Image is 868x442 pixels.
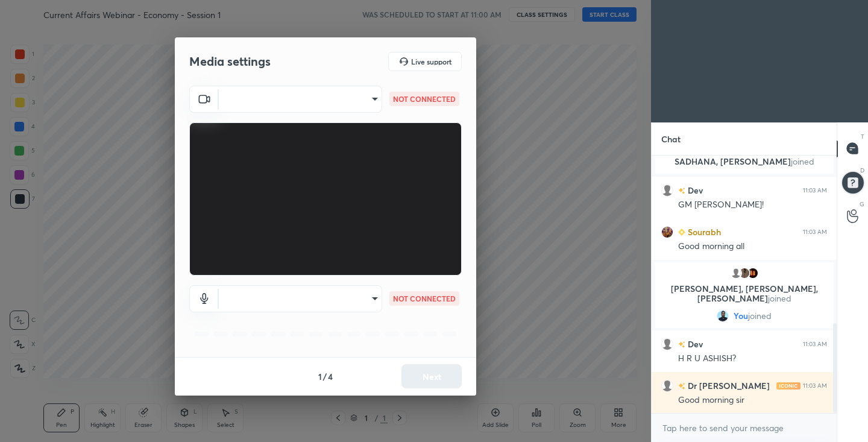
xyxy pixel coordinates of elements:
img: no-rating-badge.077c3623.svg [678,188,685,194]
h2: Media settings [189,54,271,69]
img: 11b5d89ab8f7406aa4cae6040b9d1f98.jpg [747,267,759,279]
p: Chat [652,123,690,155]
h4: 1 [318,370,322,383]
img: 2629b87b4fac40408d55463fba0201da.jpg [661,226,673,238]
p: G [860,200,864,209]
span: joined [768,292,791,304]
div: ​ [219,86,382,113]
img: no-rating-badge.077c3623.svg [678,383,685,390]
h6: Sourabh [685,226,721,238]
h6: Dev [685,338,703,350]
p: NOT CONNECTED [393,93,456,104]
div: 11:03 AM [803,228,827,235]
img: iconic-light.a09c19a4.png [776,382,800,389]
p: NOT CONNECTED [393,293,456,304]
div: H R U ASHISH? [678,353,827,365]
img: c0bcde2b91f34b1cbe46c2d849b876a8.png [717,310,729,322]
img: default.png [661,338,673,350]
img: default.png [661,379,673,391]
h4: / [323,370,327,383]
p: SADHANA, [PERSON_NAME] [662,157,826,166]
p: [PERSON_NAME], [PERSON_NAME], [PERSON_NAME] [662,284,826,303]
div: 11:03 AM [803,382,827,389]
div: GM [PERSON_NAME]! [678,199,827,211]
div: Good morning sir [678,394,827,406]
p: T [861,132,864,141]
p: D [860,166,864,175]
span: joined [791,156,814,167]
h6: Dr [PERSON_NAME] [685,379,770,392]
img: default.png [730,267,742,279]
div: 11:03 AM [803,186,827,194]
img: Learner_Badge_beginner_1_8b307cf2a0.svg [678,229,685,236]
span: joined [748,311,772,321]
div: grid [652,156,837,414]
img: default.png [661,184,673,196]
h6: Dev [685,184,703,197]
img: 68463ac66ca9486cad44da03d50a98c3.jpg [738,267,750,279]
div: ​ [219,285,382,312]
img: no-rating-badge.077c3623.svg [678,341,685,348]
h5: Live support [411,58,451,65]
div: Good morning all [678,241,827,253]
div: 11:03 AM [803,340,827,347]
h4: 4 [328,370,333,383]
span: You [734,311,748,321]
